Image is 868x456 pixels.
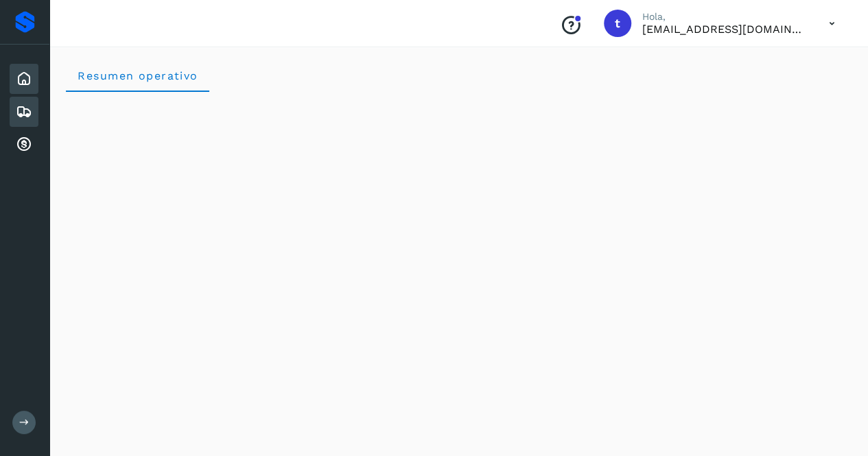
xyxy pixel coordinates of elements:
p: Hola, [642,11,807,23]
p: teamgcabrera@traffictech.com [642,23,807,36]
div: Embarques [10,97,38,127]
div: Inicio [10,64,38,94]
div: Cuentas por cobrar [10,130,38,160]
span: Resumen operativo [77,69,198,82]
